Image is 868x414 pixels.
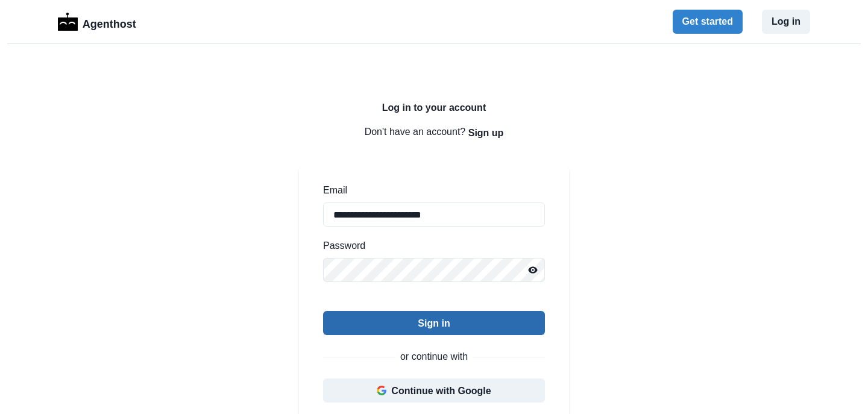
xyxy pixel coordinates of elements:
label: Email [323,183,538,198]
button: Sign in [323,311,545,335]
label: Password [323,239,538,253]
p: Agenthost [83,11,136,33]
p: or continue with [400,350,468,364]
p: Don't have an account? [299,121,569,145]
h2: Log in to your account [299,102,569,113]
button: Continue with Google [323,378,545,403]
img: Logo [58,13,78,31]
button: Get started [673,10,743,34]
button: Sign up [468,121,504,145]
button: Reveal password [521,258,545,282]
a: LogoAgenthost [58,11,136,33]
button: Log in [762,10,810,34]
